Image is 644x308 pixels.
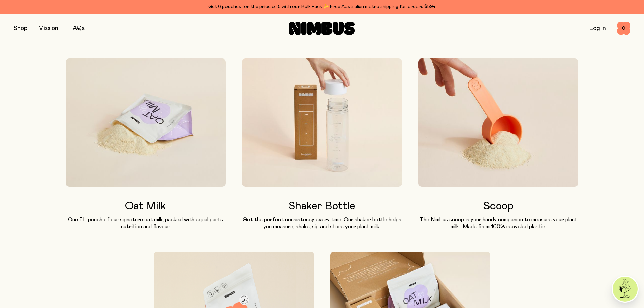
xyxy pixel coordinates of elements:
h3: Shaker Bottle [242,200,402,212]
img: Nimbus scoop with powder [418,58,578,187]
a: FAQs [69,25,85,31]
h3: Oat Milk [66,200,226,212]
img: Oat Milk pouch with powder spilling out [66,58,226,187]
button: 0 [617,22,630,35]
img: agent [613,277,638,302]
a: Log In [589,25,606,31]
img: Nimbus Shaker Bottle with lid being lifted off [242,58,402,187]
a: Mission [38,25,58,31]
h3: Scoop [418,200,578,212]
p: The Nimbus scoop is your handy companion to measure your plant milk. Made from 100% recycled plas... [418,216,578,230]
p: Get the perfect consistency every time. Our shaker bottle helps you measure, shake, sip and store... [242,216,402,230]
div: Get 6 pouches for the price of 5 with our Bulk Pack ✨ Free Australian metro shipping for orders $59+ [14,3,630,11]
p: One 5L pouch of our signature oat milk, packed with equal parts nutrition and flavour. [66,216,226,230]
